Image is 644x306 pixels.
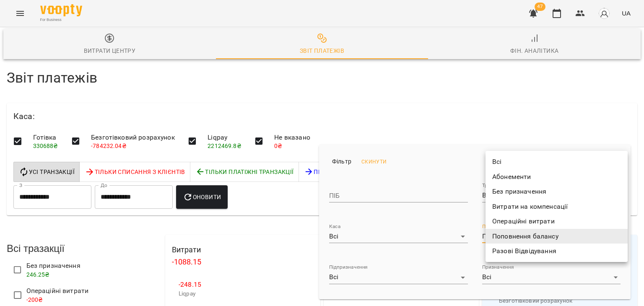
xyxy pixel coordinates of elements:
li: Без призначення [486,184,628,199]
li: Витрати на компенсації [486,199,628,214]
li: Операційні витрати [486,214,628,229]
li: Всі [486,154,628,169]
li: Поповнення балансу [486,229,628,244]
li: Абонементи [486,169,628,184]
li: Разові Відвідування [486,244,628,259]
